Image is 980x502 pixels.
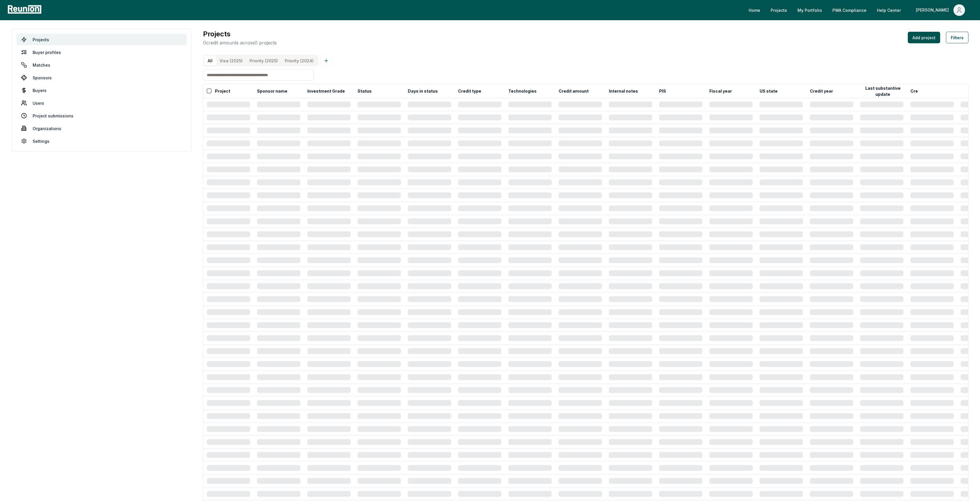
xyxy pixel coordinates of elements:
button: Last substantive update [859,85,907,97]
button: Investment Grade [306,85,346,97]
a: Users [16,97,187,109]
a: My Portfolio [793,4,827,16]
button: Internal notes [608,85,639,97]
button: Created [909,85,929,97]
button: Credit amount [557,85,590,97]
button: Project [214,85,231,97]
button: Priority (2024) [281,56,317,65]
a: Project submissions [16,110,187,121]
a: Organizations [16,123,187,134]
a: Buyers [16,85,187,96]
a: Buyer profiles [16,46,187,58]
button: Add project [908,32,940,43]
a: Help Center [872,4,905,16]
button: Fiscal year [708,85,733,97]
button: All [204,56,216,65]
button: Priority (2025) [246,56,281,65]
a: PWA Compliance [828,4,871,16]
a: Settings [16,135,187,147]
nav: Main [744,4,974,16]
button: Credit year [809,85,834,97]
a: Home [744,4,765,16]
button: Credit type [457,85,482,97]
button: Sponsor name [256,85,289,97]
button: [PERSON_NAME] [911,4,970,16]
button: Visa (2025) [216,56,246,65]
button: Filters [946,32,968,43]
h3: Projects [203,29,277,39]
button: US state [758,85,779,97]
button: Days in status [407,85,439,97]
button: Status [356,85,373,97]
button: Technologies [507,85,538,97]
a: Sponsors [16,72,187,83]
div: [PERSON_NAME] [916,4,951,16]
a: Matches [16,59,187,71]
a: Projects [766,4,792,16]
a: Projects [16,34,187,45]
p: 0 credit amounts across 0 projects [203,39,277,46]
button: PIS [658,85,667,97]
